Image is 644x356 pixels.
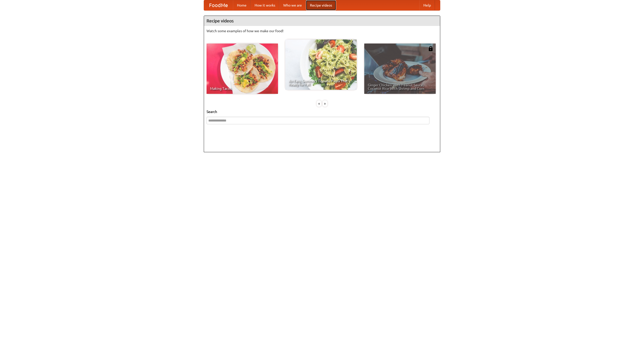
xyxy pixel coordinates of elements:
div: « [317,100,321,107]
a: An Easy, Summery Tomato Pasta That's Ready for Fall [285,39,357,90]
span: Making Tacos [210,87,274,90]
a: Who we are [279,0,306,10]
span: An Easy, Summery Tomato Pasta That's Ready for Fall [289,79,353,86]
a: How it works [251,0,279,10]
img: 483408.png [428,46,433,51]
a: Making Tacos [207,44,278,94]
a: FoodMe [204,0,233,10]
a: Help [419,0,435,10]
h4: Recipe videos [204,16,440,26]
h5: Search [207,109,437,114]
div: » [323,100,327,107]
a: Recipe videos [306,0,336,10]
a: Home [233,0,251,10]
p: Watch some examples of how we make our food! [207,28,437,33]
